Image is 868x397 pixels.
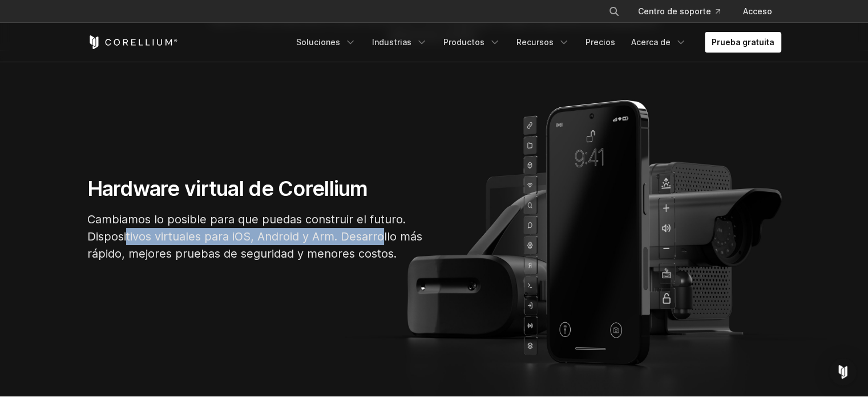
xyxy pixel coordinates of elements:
button: Buscar [604,1,624,22]
div: Open Intercom Messenger [829,358,857,386]
font: Acceso [743,6,772,16]
font: Productos [443,37,485,47]
div: Menú de navegación [595,1,781,22]
font: Soluciones [296,37,340,47]
font: Recursos [516,37,554,47]
font: Prueba gratuita [712,37,774,47]
font: Precios [586,37,615,47]
font: Cambiamos lo posible para que puedas construir el futuro. Dispositivos virtuales para iOS, Androi... [87,212,422,260]
a: Página de inicio de Corellium [87,35,178,49]
font: Acerca de [631,37,671,47]
div: Menú de navegación [289,32,781,53]
font: Industrias [372,37,411,47]
font: Centro de soporte [638,6,711,16]
font: Hardware virtual de Corellium [87,176,368,201]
